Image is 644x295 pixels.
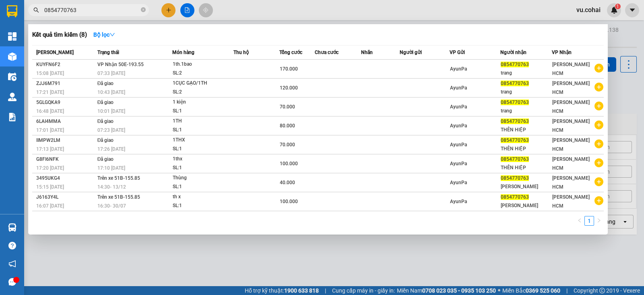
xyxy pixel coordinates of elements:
div: KUYFN6F2 [36,60,95,69]
span: 10:43 [DATE] [97,89,125,95]
span: VP Gửi [450,50,465,55]
img: warehouse-icon [8,52,17,61]
img: solution-icon [8,113,17,121]
span: [PERSON_NAME] HCM [552,194,590,209]
span: message [8,278,16,286]
span: search [33,7,39,13]
span: AyunPa [450,199,467,204]
span: [PERSON_NAME] HCM [552,118,590,133]
span: notification [8,260,16,268]
span: 170.000 [280,66,298,72]
span: AyunPa [450,161,467,166]
span: plus-circle [594,177,603,186]
div: IIMPW2LM [36,136,95,145]
div: trang [501,88,551,96]
span: 0854770763 [501,81,529,86]
span: 0854770763 [501,175,529,181]
div: [PERSON_NAME] [501,183,551,191]
div: [PERSON_NAME] [501,202,551,210]
div: 1th.1bao [173,60,233,69]
img: dashboard-icon [8,32,17,41]
span: 16:48 [DATE] [36,108,64,114]
span: [PERSON_NAME] HCM [552,175,590,190]
a: 1 [585,216,594,225]
div: SL: 1 [173,126,233,135]
span: AyunPa [450,66,467,72]
span: 10:01 [DATE] [97,108,125,114]
span: AyunPa [450,142,467,147]
span: AyunPa [450,104,467,110]
div: th x [173,193,233,202]
div: J6163Y4L [36,193,95,202]
span: [PERSON_NAME] HCM [552,100,590,114]
span: 17:20 [DATE] [36,165,64,171]
span: down [109,32,115,37]
span: 16:30 - 30/07 [97,203,126,209]
div: 1TH [173,117,233,126]
img: logo-vxr [7,5,17,17]
span: 0854770763 [501,62,529,67]
span: question-circle [8,242,16,249]
span: VP Nhận [552,50,572,55]
li: 1 [584,216,594,226]
span: Chưa cước [315,50,339,55]
span: Người gửi [400,50,422,55]
span: plus-circle [594,64,603,73]
strong: Bộ lọc [93,31,115,38]
span: 120.000 [280,85,298,91]
span: 17:26 [DATE] [97,146,125,152]
span: [PERSON_NAME] HCM [552,62,590,76]
div: 5GLGQKA9 [36,98,95,107]
div: 3495UKG4 [36,174,95,183]
span: Đã giao [97,81,114,86]
span: [PERSON_NAME] HCM [552,156,590,171]
span: 100.000 [280,199,298,204]
div: SL: 1 [173,107,233,116]
button: right [594,216,604,226]
button: Bộ lọcdown [87,28,122,41]
img: warehouse-icon [8,93,17,101]
span: 100.000 [280,161,298,166]
span: 15:08 [DATE] [36,71,64,76]
span: 0854770763 [501,100,529,105]
span: 17:21 [DATE] [36,89,64,95]
h3: Kết quả tìm kiếm ( 8 ) [32,31,87,39]
span: close-circle [141,7,146,12]
div: THÊN HIỆP [501,145,551,153]
div: 6LAI4MMA [36,117,95,126]
div: trang [501,69,551,77]
span: VP Nhận 50E-193.55 [97,62,144,67]
img: warehouse-icon [8,73,17,81]
span: 17:10 [DATE] [97,165,125,171]
span: close-circle [141,6,146,14]
div: 1thx [173,155,233,164]
div: 1THX [173,136,233,145]
div: SL: 2 [173,69,233,78]
span: [PERSON_NAME] HCM [552,137,590,152]
span: 07:23 [DATE] [97,127,125,133]
span: Tổng cước [279,50,302,55]
span: 70.000 [280,142,295,147]
span: Món hàng [172,50,194,55]
span: plus-circle [594,102,603,110]
span: plus-circle [594,196,603,205]
span: 80.000 [280,123,295,129]
li: Next Page [594,216,604,226]
span: 70.000 [280,104,295,110]
span: 40.000 [280,180,295,185]
div: SL: 1 [173,183,233,191]
span: AyunPa [450,123,467,129]
div: G8FI6NFK [36,155,95,164]
span: left [577,218,582,223]
span: [PERSON_NAME] HCM [552,81,590,95]
span: 15:15 [DATE] [36,184,64,190]
span: Đã giao [97,156,114,162]
div: SL: 1 [173,202,233,210]
span: Trên xe 51B-155.85 [97,194,140,200]
span: plus-circle [594,120,603,129]
div: 1 kiện [173,98,233,107]
span: plus-circle [594,158,603,167]
div: trang [501,107,551,115]
span: 16:07 [DATE] [36,203,64,209]
span: 0854770763 [501,118,529,124]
